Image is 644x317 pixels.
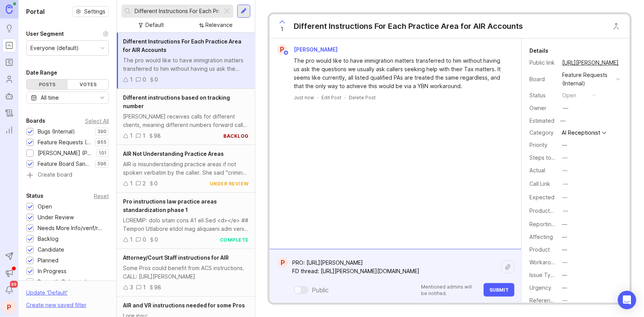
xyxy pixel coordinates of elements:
[2,89,16,103] a: Autopilot
[2,106,16,120] a: Changelog
[283,50,289,56] img: member badge
[117,145,255,193] a: AIR Not Understanding Practice AreasAIR is misunderstanding practice areas if not spoken verbatim...
[529,234,553,240] label: Affecting
[130,179,133,188] div: 1
[278,258,288,268] div: P
[560,58,621,68] a: [URL][PERSON_NAME]
[97,128,107,135] p: 390
[294,94,314,101] span: Just now
[349,94,376,101] div: Delete Post
[155,75,158,84] div: 0
[562,130,601,135] div: AI Receptionist
[96,95,108,101] svg: toggle icon
[143,75,146,84] div: 0
[38,267,67,275] div: In Progress
[123,112,249,129] div: [PERSON_NAME] receives calls for different clients, meaning different numbers forward calls to hi...
[560,295,570,305] button: Reference(s)
[123,254,229,261] span: Attorney/Court Staff instructions for AIR
[2,38,16,52] a: Portal
[529,272,557,278] label: Issue Type
[561,206,571,216] button: ProductboardID
[146,21,164,29] div: Default
[97,161,107,167] p: 596
[560,165,570,175] button: Actual
[560,153,570,163] button: Steps to Reproduce
[2,72,16,86] a: Users
[561,179,571,189] button: Call Link
[529,194,554,200] label: Expected
[563,180,569,188] div: —
[38,138,91,147] div: Feature Requests (Internal)
[2,300,16,314] button: P
[41,93,59,102] div: All time
[26,191,43,200] div: Status
[117,249,255,297] a: Attorney/Court Staff instructions for AIRSome Pros could benefit from ACS instructions. CALL: [UR...
[155,235,158,244] div: 0
[529,246,550,253] label: Product
[562,141,567,149] div: —
[344,94,346,101] div: ·
[529,167,545,174] label: Actual
[563,207,569,215] div: —
[2,249,16,263] button: Send to Autopilot
[26,29,64,38] div: User Segment
[206,21,233,29] div: Relevance
[281,25,284,33] span: 1
[529,128,556,137] div: Category
[123,94,230,109] span: Different instructions based on tracking number
[85,119,109,123] div: Select All
[84,8,105,15] span: Settings
[529,75,556,83] div: Board
[529,297,564,304] label: Reference(s)
[562,245,567,254] div: —
[143,283,146,292] div: 1
[2,22,16,35] a: Ideas
[562,233,567,241] div: —
[38,160,91,168] div: Feature Board Sandbox [DATE]
[26,68,57,77] div: Date Range
[97,139,107,145] p: 955
[130,235,133,244] div: 1
[123,264,249,281] div: Some Pros could benefit from ACS instructions. CALL: [URL][PERSON_NAME]
[38,202,52,211] div: Open
[26,116,45,125] div: Boards
[562,271,567,279] div: —
[123,56,249,73] div: The pro would like to have immigration matters transferred to him without having us ask the quest...
[6,5,13,13] img: Canny Home
[563,104,569,112] div: —
[117,89,255,145] a: Different instructions based on tracking number[PERSON_NAME] receives calls for different clients...
[529,104,556,112] div: Owner
[294,46,338,53] span: [PERSON_NAME]
[562,166,568,175] div: —
[26,7,45,16] h1: Portal
[558,116,568,126] div: —
[38,149,93,157] div: [PERSON_NAME] (Public)
[560,257,570,267] button: Workaround
[489,287,509,293] span: Submit
[38,127,75,136] div: Bugs (Internal)
[154,283,161,292] div: 98
[277,45,287,55] div: P
[123,150,224,157] span: AIR Not Understanding Practice Areas
[529,118,554,123] div: Estimated
[123,160,249,177] div: AIR is misunderstanding practice areas if not spoken verbatim by the caller. She said "criminal c...
[123,198,217,213] span: Pro instructions law practice areas standardization phase 1
[224,133,249,139] div: backlog
[294,21,523,32] div: Different Instructions For Each Practice Area for AIR Accounts
[562,258,568,267] div: —
[618,291,636,309] div: Open Intercom Messenger
[220,237,249,243] div: complete
[562,220,567,229] div: —
[273,45,344,55] a: P[PERSON_NAME]
[38,235,58,243] div: Backlog
[421,284,479,297] p: Mentioned admins will be notified.
[130,132,133,140] div: 1
[38,224,105,232] div: Needs More Info/verif/repro
[562,91,577,100] div: open
[130,283,133,292] div: 3
[130,75,133,84] div: 1
[312,285,329,295] div: Public
[2,283,16,297] button: Notifications
[609,18,624,34] button: Close button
